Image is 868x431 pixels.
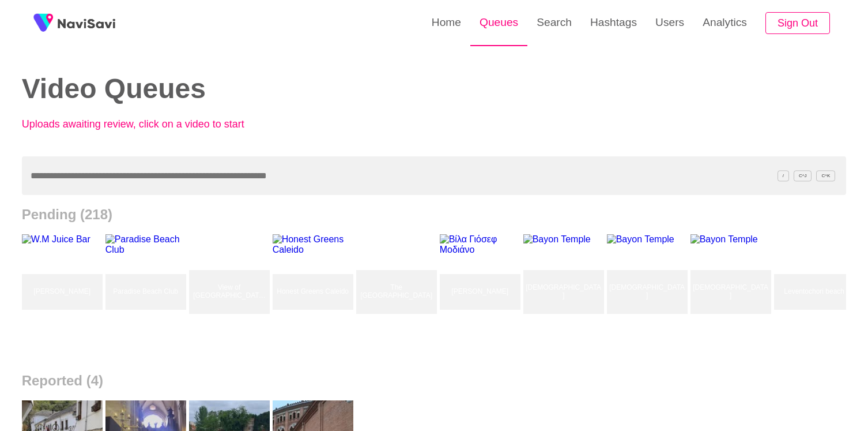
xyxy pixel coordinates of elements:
span: C^K [816,170,835,181]
p: Uploads awaiting review, click on a video to start [22,118,276,130]
a: [PERSON_NAME]W.M Juice Bar [22,234,105,350]
a: [PERSON_NAME]Βίλα Γιόσεφ Μοδιάνο [440,234,523,350]
a: Paradise Beach ClubParadise Beach Club [105,234,189,350]
h2: Pending (218) [22,207,847,223]
h2: Reported (4) [22,373,847,389]
a: [DEMOGRAPHIC_DATA]Bayon Temple [690,234,774,350]
img: fireSpot [29,9,58,38]
span: C^J [794,170,812,181]
a: The [GEOGRAPHIC_DATA]The Met Hotel [356,234,440,350]
span: / [778,170,789,181]
img: fireSpot [58,17,115,29]
button: Sign Out [765,12,830,35]
a: View of [GEOGRAPHIC_DATA][PERSON_NAME]View of Porto Moniz [189,234,273,350]
a: Leventochori beachLeventochori beach [774,234,858,350]
a: [DEMOGRAPHIC_DATA]Bayon Temple [607,234,690,350]
h2: Video Queues [22,74,417,104]
a: [DEMOGRAPHIC_DATA]Bayon Temple [523,234,607,350]
a: Honest Greens CaleidoHonest Greens Caleido [273,234,356,350]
